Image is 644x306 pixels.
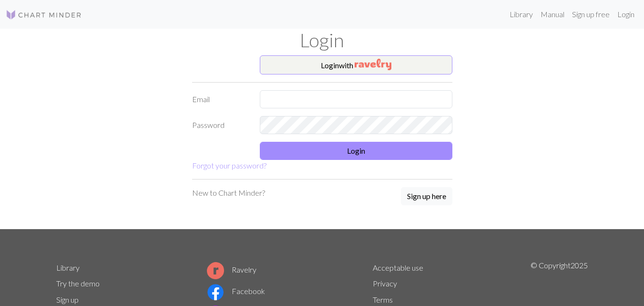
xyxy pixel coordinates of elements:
button: Sign up here [401,187,452,205]
a: Terms [373,295,393,304]
a: Forgot your password? [192,161,266,170]
h1: Login [51,29,594,52]
img: Ravelry [355,59,391,70]
a: Privacy [373,279,397,288]
a: Sign up free [568,5,613,24]
img: Logo [6,9,82,21]
p: New to Chart Minder? [192,187,265,199]
a: Library [56,263,80,272]
img: Ravelry logo [207,262,224,279]
a: Acceptable use [373,263,423,272]
a: Facebook [207,286,265,295]
a: Manual [537,5,568,24]
button: Loginwith [260,55,452,74]
a: Library [506,5,537,24]
a: Sign up here [401,187,452,206]
a: Try the demo [56,279,100,288]
a: Sign up [56,295,79,304]
label: Password [186,116,255,134]
img: Facebook logo [207,284,224,301]
a: Login [613,5,638,24]
label: Email [186,90,255,108]
button: Login [260,142,452,160]
a: Ravelry [207,265,256,274]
